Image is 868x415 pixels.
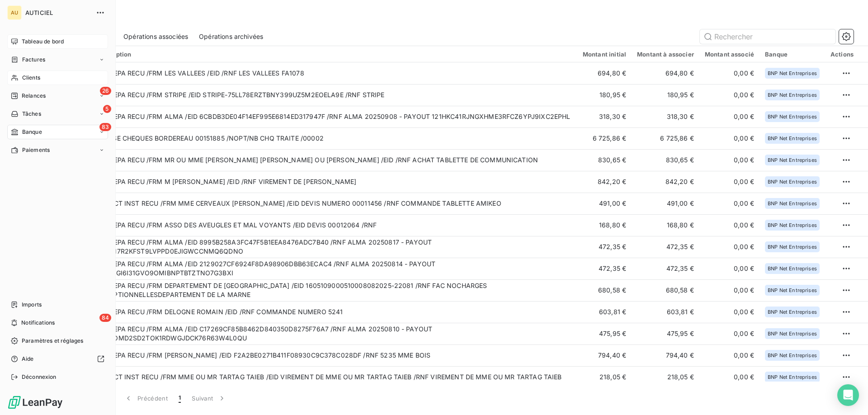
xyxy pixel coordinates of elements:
td: VIR SCT INST RECU /FRM MME CERVEAUX [PERSON_NAME] /EID DEVIS NUMERO 00011456 /RNF COMMANDE TABLET... [92,193,577,214]
td: 475,95 € [632,323,699,344]
span: BNP Net Entreprises [768,266,817,271]
span: Relances [22,92,46,100]
td: 491,00 € [632,193,699,214]
td: 0,00 € [699,366,759,388]
span: AUTICIEL [25,9,90,16]
td: 0,00 € [699,127,759,149]
span: BNP Net Entreprises [768,71,817,76]
span: Notifications [21,319,55,327]
td: 0,00 € [699,62,759,84]
span: BNP Net Entreprises [768,309,817,315]
div: Montant à associer [637,51,694,58]
span: BNP Net Entreprises [768,244,817,250]
td: 318,30 € [632,106,699,127]
td: 0,00 € [699,344,759,366]
td: 180,95 € [577,84,632,106]
span: BNP Net Entreprises [768,136,817,141]
span: 1 [179,394,181,403]
span: BNP Net Entreprises [768,92,817,98]
td: VIR SEPA RECU /FRM LES VALLEES /EID /RNF LES VALLEES FA1078 [92,62,577,84]
span: BNP Net Entreprises [768,288,817,293]
button: Suivant [186,389,232,408]
td: 0,00 € [699,236,759,258]
td: VIR SEPA RECU /FRM ASSO DES AVEUGLES ET MAL VOYANTS /EID DEVIS 00012064 /RNF [92,214,577,236]
td: VIR SEPA RECU /FRM ALMA /EID 2129027CF6924F8DA98906DBB63ECAC4 /RNF ALMA 20250814 - PAYOUT 121YGGI... [92,258,577,279]
td: 842,20 € [632,171,699,193]
td: 491,00 € [577,193,632,214]
td: 603,81 € [577,301,632,323]
td: 0,00 € [699,106,759,127]
td: 0,00 € [699,301,759,323]
td: REMISE CHEQUES BORDEREAU 00151885 /NOPT/NB CHQ TRAITE /00002 [92,127,577,149]
td: 0,00 € [699,258,759,279]
div: Banque [765,51,820,58]
span: BNP Net Entreprises [768,222,817,228]
td: 0,00 € [699,193,759,214]
td: VIR SEPA RECU /FRM MR OU MME [PERSON_NAME] [PERSON_NAME] OU [PERSON_NAME] /EID /RNF ACHAT TABLETT... [92,149,577,171]
span: BNP Net Entreprises [768,374,817,380]
td: 0,00 € [699,323,759,344]
td: 472,35 € [577,258,632,279]
td: 168,80 € [577,214,632,236]
td: 180,95 € [632,84,699,106]
span: BNP Net Entreprises [768,114,817,119]
td: 475,95 € [577,323,632,344]
td: 680,58 € [577,279,632,301]
input: Rechercher [700,29,835,44]
td: 218,05 € [577,366,632,388]
span: Banque [22,128,42,136]
td: 0,00 € [699,171,759,193]
button: Précédent [118,389,173,408]
span: BNP Net Entreprises [768,157,817,163]
div: Open Intercom Messenger [837,384,859,406]
td: VIR SEPA RECU /FRM ALMA /EID C17269CF85B8462D840350D8275F76A7 /RNF ALMA 20250810 - PAYOUT 121WOMD... [92,323,577,344]
td: 0,00 € [699,149,759,171]
td: 318,30 € [577,106,632,127]
button: 1 [173,389,186,408]
span: Factures [22,56,45,64]
td: VIR SEPA RECU /FRM DEPARTEMENT DE [GEOGRAPHIC_DATA] /EID 1605109000510008082025-22081 /RNF FAC NO... [92,279,577,301]
span: Déconnexion [22,373,57,381]
div: Actions [830,51,854,58]
div: Description [97,51,572,58]
td: 830,65 € [632,149,699,171]
td: 842,20 € [577,171,632,193]
span: 84 [99,314,111,322]
td: 6 725,86 € [632,127,699,149]
td: 794,40 € [577,344,632,366]
td: 6 725,86 € [577,127,632,149]
span: 83 [99,123,111,131]
td: VIR SEPA RECU /FRM M [PERSON_NAME] /EID /RNF VIREMENT DE [PERSON_NAME] [92,171,577,193]
td: 830,65 € [577,149,632,171]
span: Aide [22,355,34,363]
span: 5 [103,105,111,113]
td: 694,80 € [632,62,699,84]
a: Aide [7,352,108,366]
span: 26 [100,87,111,95]
td: 168,80 € [632,214,699,236]
td: VIR SEPA RECU /FRM ALMA /EID 8995B258A3FC47F5B1EEA8476ADC7B40 /RNF ALMA 20250817 - PAYOUT 121ZM7R... [92,236,577,258]
span: Tableau de bord [22,38,64,46]
td: 603,81 € [632,301,699,323]
span: Opérations associées [123,32,188,41]
span: BNP Net Entreprises [768,353,817,358]
div: Montant initial [583,51,626,58]
td: 680,58 € [632,279,699,301]
div: Montant associé [705,51,754,58]
td: 0,00 € [699,84,759,106]
td: VIR SCT INST RECU /FRM MME OU MR TARTAG TAIEB /EID VIREMENT DE MME OU MR TARTAG TAIEB /RNF VIREME... [92,366,577,388]
td: 0,00 € [699,279,759,301]
td: VIR SEPA RECU /FRM STRIPE /EID STRIPE-75LL78ERZTBNY399UZ5M2EOELA9E /RNF STRIPE [92,84,577,106]
td: 472,35 € [577,236,632,258]
img: Logo LeanPay [7,395,63,410]
span: Imports [22,301,42,309]
td: VIR SEPA RECU /FRM DELOGNE ROMAIN /EID /RNF COMMANDE NUMERO 5241 [92,301,577,323]
td: 472,35 € [632,258,699,279]
td: 694,80 € [577,62,632,84]
span: Clients [22,74,40,82]
span: BNP Net Entreprises [768,179,817,184]
td: 0,00 € [699,214,759,236]
span: Opérations archivées [199,32,263,41]
span: Paramètres et réglages [22,337,83,345]
span: BNP Net Entreprises [768,201,817,206]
